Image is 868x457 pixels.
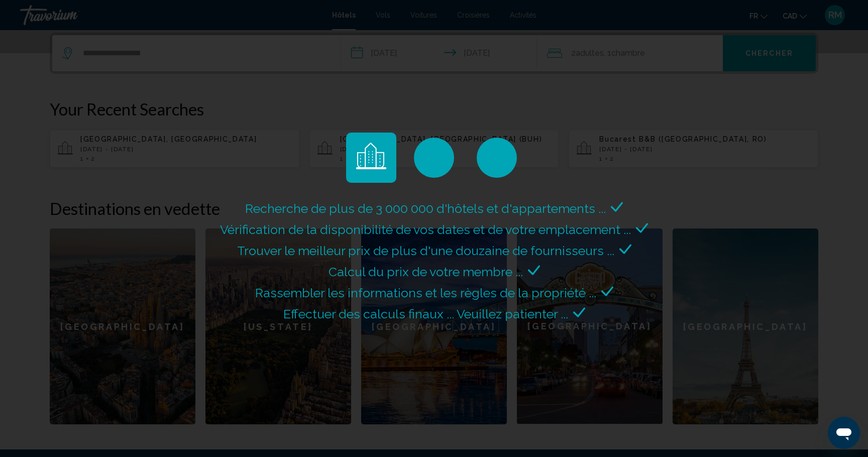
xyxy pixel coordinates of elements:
[237,243,614,258] span: Trouver le meilleur prix de plus d'une douzaine de fournisseurs ...
[828,417,860,449] iframe: Button to launch messaging window
[283,306,568,321] span: Effectuer des calculs finaux ... Veuillez patienter ...
[245,201,606,216] span: Recherche de plus de 3 000 000 d'hôtels et d'appartements ...
[329,264,523,279] span: Calcul du prix de votre membre ...
[220,222,631,237] span: Vérification de la disponibilité de vos dates et de votre emplacement ...
[255,285,596,300] span: Rassembler les informations et les règles de la propriété ...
